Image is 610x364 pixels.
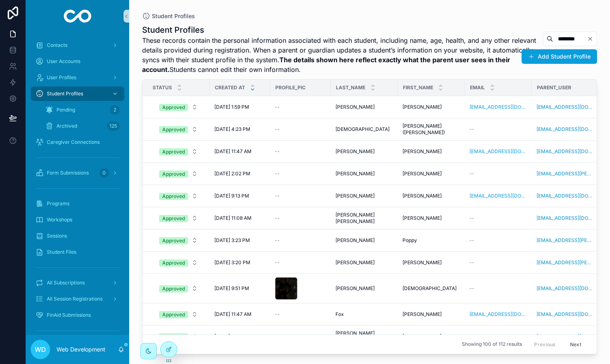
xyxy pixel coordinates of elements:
[40,119,124,133] a: Archived125
[47,90,83,97] span: Student Profiles
[152,99,205,115] a: Select Button
[335,330,393,343] a: [PERSON_NAME] [PERSON_NAME]
[214,311,252,318] span: [DATE] 11:47 AM
[275,148,280,155] span: --
[275,84,306,91] span: Profile_pic
[275,170,326,177] a: --
[537,285,594,292] a: [EMAIL_ADDRESS][DOMAIN_NAME]
[153,307,204,322] button: Select Button
[470,148,527,155] a: [EMAIL_ADDRESS][DOMAIN_NAME]
[31,276,124,290] a: All Subscriptions
[31,166,124,180] a: Form Submissions0
[402,170,442,177] span: [PERSON_NAME]
[470,104,527,110] a: [EMAIL_ADDRESS][DOMAIN_NAME]
[214,148,265,155] a: [DATE] 11:47 AM
[152,188,205,204] a: Select Button
[335,148,375,155] span: [PERSON_NAME]
[335,311,344,318] span: Fox
[214,170,250,177] span: [DATE] 2:02 PM
[214,104,265,110] a: [DATE] 1:59 PM
[214,333,265,340] a: [DATE] 2:31 PM
[335,212,393,225] span: [PERSON_NAME] [PERSON_NAME]
[470,126,527,133] a: --
[275,237,326,244] a: --
[40,103,124,117] a: Pending2
[152,210,205,226] a: Select Button
[335,126,393,133] a: [DEMOGRAPHIC_DATA]
[335,126,390,133] span: [DEMOGRAPHIC_DATA]
[537,170,594,177] a: [EMAIL_ADDRESS][PERSON_NAME][DOMAIN_NAME]
[152,329,205,344] a: Select Button
[537,215,594,221] span: [EMAIL_ADDRESS][DOMAIN_NAME]
[275,193,326,199] a: --
[537,193,594,199] a: [EMAIL_ADDRESS][DOMAIN_NAME]
[537,311,594,318] a: [EMAIL_ADDRESS][DOMAIN_NAME]
[537,333,594,340] a: [EMAIL_ADDRESS][DOMAIN_NAME]
[47,233,67,239] span: Sessions
[57,345,105,353] p: Web Development
[153,255,204,270] button: Select Button
[162,193,185,200] div: Approved
[402,104,442,110] span: [PERSON_NAME]
[31,292,124,306] a: All Session Registrations
[214,285,265,292] a: [DATE] 9:51 PM
[153,84,172,91] span: Status
[402,237,417,244] span: Poppy
[162,259,185,267] div: Approved
[162,104,185,111] div: Approved
[402,170,460,177] a: [PERSON_NAME]
[275,259,326,266] a: --
[153,329,204,344] button: Select Button
[214,259,265,266] a: [DATE] 3:20 PM
[152,12,195,20] span: Student Profiles
[402,123,460,136] a: [PERSON_NAME] ([PERSON_NAME])
[214,170,265,177] a: [DATE] 2:02 PM
[537,259,594,266] span: [EMAIL_ADDRESS][PERSON_NAME][DOMAIN_NAME]
[470,259,527,266] a: --
[402,193,442,199] span: [PERSON_NAME]
[335,170,393,177] a: [PERSON_NAME]
[152,281,205,296] a: Select Button
[402,285,460,292] a: [DEMOGRAPHIC_DATA]
[162,311,185,318] div: Approved
[537,148,594,155] a: [EMAIL_ADDRESS][DOMAIN_NAME]
[162,285,185,292] div: Approved
[153,166,204,181] button: Select Button
[153,144,204,159] button: Select Button
[142,36,537,74] span: These records contain the personal information associated with each student, including name, age,...
[31,135,124,149] a: Caregiver Connections
[214,215,252,221] span: [DATE] 11:08 AM
[153,281,204,296] button: Select Button
[470,259,474,266] span: --
[47,312,91,318] span: FinAid Submissions
[336,84,365,91] span: Last_name
[402,148,460,155] a: [PERSON_NAME]
[153,233,204,248] button: Select Button
[335,285,375,292] span: [PERSON_NAME]
[275,333,326,340] a: --
[214,237,250,244] span: [DATE] 3:23 PM
[335,237,393,244] a: [PERSON_NAME]
[107,121,119,131] div: 125
[47,42,67,48] span: Contacts
[587,36,597,42] button: Clear
[470,215,527,221] a: --
[470,193,527,199] a: [EMAIL_ADDRESS][DOMAIN_NAME]
[31,213,124,227] a: Workshops
[470,311,527,318] a: [EMAIL_ADDRESS][DOMAIN_NAME]
[537,126,594,133] span: [EMAIL_ADDRESS][DOMAIN_NAME]
[335,259,375,266] span: [PERSON_NAME]
[537,104,594,110] a: [EMAIL_ADDRESS][DOMAIN_NAME]
[275,215,280,221] span: --
[522,49,597,64] button: Add Student Profile
[470,215,474,221] span: --
[537,84,571,91] span: Parent_user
